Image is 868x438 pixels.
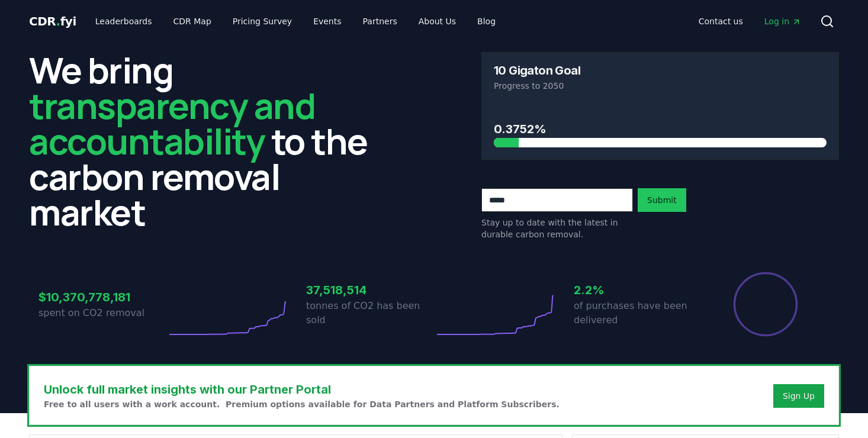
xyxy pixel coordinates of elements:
[29,81,315,165] span: transparency and accountability
[86,11,505,32] nav: Main
[755,11,811,32] a: Log in
[44,398,560,410] p: Free to all users with a work account. Premium options available for Data Partners and Platform S...
[638,188,686,212] button: Submit
[164,11,221,32] a: CDR Map
[29,13,76,30] a: CDR.fyi
[481,217,633,240] p: Stay up to date with the latest in durable carbon removal.
[494,120,827,138] h3: 0.3752%
[574,299,702,327] p: of purchases have been delivered
[689,11,811,32] nav: Main
[306,281,434,299] h3: 37,518,514
[44,381,560,398] h3: Unlock full market insights with our Partner Portal
[38,306,166,320] p: spent on CO2 removal
[353,11,407,32] a: Partners
[773,384,824,408] button: Sign Up
[29,14,76,28] span: CDR fyi
[764,15,801,27] span: Log in
[409,11,465,32] a: About Us
[732,271,799,337] div: Percentage of sales delivered
[29,52,387,230] h2: We bring to the carbon removal market
[56,14,60,28] span: .
[38,288,166,306] h3: $10,370,778,181
[689,11,753,32] a: Contact us
[468,11,505,32] a: Blog
[223,11,301,32] a: Pricing Survey
[494,65,580,76] h3: 10 Gigaton Goal
[304,11,351,32] a: Events
[783,390,815,402] a: Sign Up
[86,11,162,32] a: Leaderboards
[306,299,434,327] p: tonnes of CO2 has been sold
[574,281,702,299] h3: 2.2%
[494,80,827,92] p: Progress to 2050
